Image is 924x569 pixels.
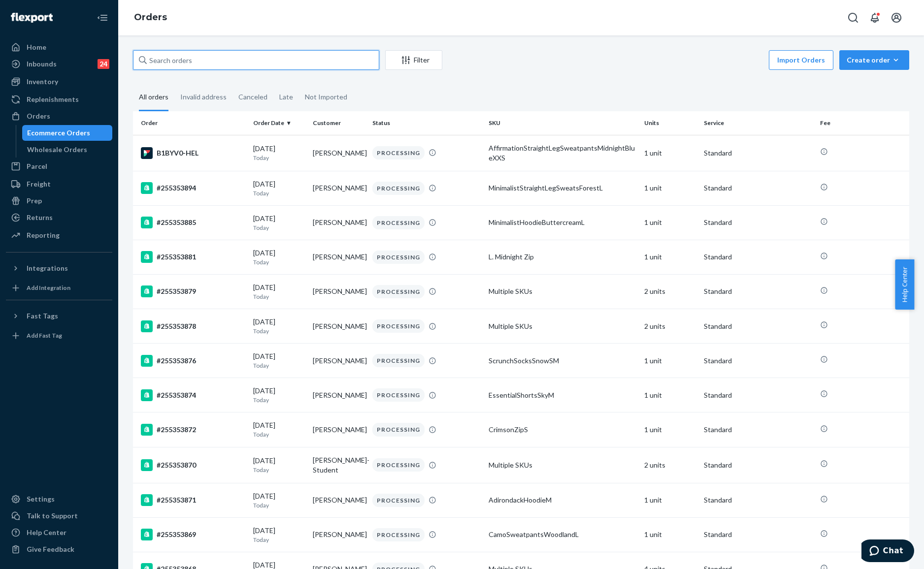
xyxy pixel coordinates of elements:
[141,355,245,367] div: #255353876
[27,544,74,554] div: Give Feedback
[485,309,640,344] td: Multiple SKUs
[141,147,245,159] div: B1BYV0-HEL
[11,13,53,23] img: Flexport logo
[6,158,112,174] a: Parcel
[485,111,640,135] th: SKU
[372,251,425,264] div: PROCESSING
[309,274,368,309] td: [PERSON_NAME]
[704,356,812,366] p: Standard
[895,259,914,310] button: Help Center
[372,285,425,298] div: PROCESSING
[309,447,368,483] td: [PERSON_NAME]- Student
[309,483,368,517] td: [PERSON_NAME]
[309,240,368,274] td: [PERSON_NAME]
[141,320,245,332] div: #255353878
[141,459,245,471] div: #255353870
[27,179,51,189] div: Freight
[27,196,42,206] div: Prep
[6,491,112,507] a: Settings
[704,148,812,158] p: Standard
[704,218,812,227] p: Standard
[27,77,58,87] div: Inventory
[253,179,305,197] div: [DATE]
[6,260,112,276] button: Integrations
[309,205,368,240] td: [PERSON_NAME]
[6,108,112,124] a: Orders
[253,258,305,266] p: Today
[489,425,636,435] div: CrimsonZipS
[6,74,112,90] a: Inventory
[253,283,305,301] div: [DATE]
[253,292,305,301] p: Today
[126,3,175,32] ol: breadcrumbs
[640,135,700,171] td: 1 unit
[704,321,812,331] p: Standard
[98,59,109,69] div: 24
[485,274,640,309] td: Multiple SKUs
[704,530,812,539] p: Standard
[489,530,636,539] div: CamoSweatpantsWoodlandL
[640,171,700,205] td: 1 unit
[887,8,906,28] button: Open account menu
[22,125,113,141] a: Ecommerce Orders
[847,55,902,65] div: Create order
[253,396,305,404] p: Today
[27,311,58,321] div: Fast Tags
[372,494,425,507] div: PROCESSING
[27,42,46,52] div: Home
[253,501,305,509] p: Today
[489,143,636,163] div: AffirmationStraightLegSweatpantsMidnightBlueXXS
[6,508,112,524] button: Talk to Support
[704,183,812,193] p: Standard
[309,344,368,378] td: [PERSON_NAME]
[309,309,368,344] td: [PERSON_NAME]
[133,111,249,135] th: Order
[27,331,62,340] div: Add Fast Tag
[141,285,245,297] div: #255353879
[769,50,833,70] button: Import Orders
[816,111,909,135] th: Fee
[27,528,66,537] div: Help Center
[372,319,425,333] div: PROCESSING
[700,111,816,135] th: Service
[372,182,425,195] div: PROCESSING
[141,389,245,401] div: #255353874
[253,351,305,370] div: [DATE]
[6,210,112,225] a: Returns
[22,142,113,158] a: Wholesale Orders
[141,217,245,228] div: #255353885
[253,526,305,544] div: [DATE]
[253,248,305,266] div: [DATE]
[253,214,305,232] div: [DATE]
[640,517,700,552] td: 1 unit
[372,423,425,436] div: PROCESSING
[6,541,112,557] button: Give Feedback
[489,183,636,193] div: MinimalistStraightLegSweatsForestL
[27,213,53,222] div: Returns
[27,263,68,273] div: Integrations
[6,193,112,209] a: Prep
[253,536,305,544] p: Today
[704,460,812,470] p: Standard
[253,420,305,439] div: [DATE]
[489,252,636,262] div: L. Midnight Zip
[489,218,636,227] div: MinimalistHoodieButtercreamL
[141,251,245,263] div: #255353881
[489,390,636,400] div: EssentialShortsSkyM
[309,135,368,171] td: [PERSON_NAME]
[865,8,885,28] button: Open notifications
[309,171,368,205] td: [PERSON_NAME]
[368,111,485,135] th: Status
[279,84,293,110] div: Late
[640,111,700,135] th: Units
[253,189,305,197] p: Today
[6,176,112,192] a: Freight
[6,56,112,72] a: Inbounds24
[238,84,267,110] div: Canceled
[253,491,305,509] div: [DATE]
[253,430,305,439] p: Today
[704,425,812,435] p: Standard
[27,145,87,155] div: Wholesale Orders
[640,240,700,274] td: 1 unit
[249,111,309,135] th: Order Date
